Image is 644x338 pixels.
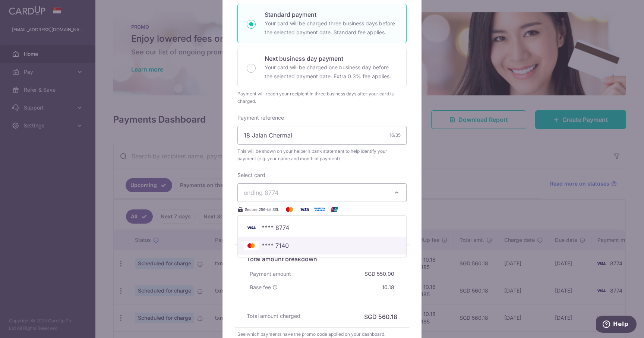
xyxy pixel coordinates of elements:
[247,255,397,263] h5: Total amount breakdown
[265,54,397,63] p: Next business day payment
[265,63,397,81] p: Your card will be charged one business day before the selected payment date. Extra 0.3% fee applies.
[237,90,407,105] div: Payment will reach your recipient in three business days after your card is charged.
[282,205,297,214] img: Mastercard
[245,206,279,212] span: Secure 256-bit SSL
[244,241,259,250] img: Bank Card
[247,312,300,320] h6: Total amount charged
[244,189,278,196] span: ending 8774
[237,331,407,338] div: See which payments have the promo code applied on your dashboard.
[237,148,407,162] span: This will be shown on your helper’s bank statement to help identify your payment (e.g. your name ...
[265,19,397,37] p: Your card will be charged three business days before the selected payment date. Standard fee appl...
[389,132,401,139] div: 16/35
[247,267,294,281] div: Payment amount
[379,281,397,294] div: 10.18
[364,312,397,321] h6: SGD 560.18
[237,183,407,202] button: ending 8774
[596,316,637,334] iframe: Opens a widget where you can find more information
[327,205,342,214] img: UnionPay
[312,205,327,214] img: American Express
[244,223,259,232] img: Bank Card
[250,284,271,291] span: Base fee
[237,171,265,179] label: Select card
[237,114,284,121] label: Payment reference
[362,267,397,281] div: SGD 550.00
[265,10,397,19] p: Standard payment
[297,205,312,214] img: Visa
